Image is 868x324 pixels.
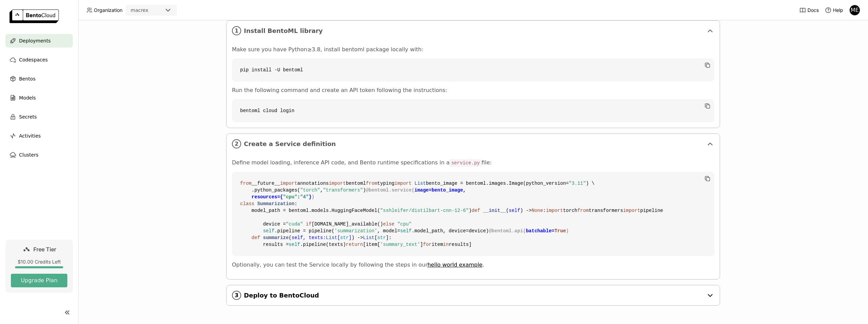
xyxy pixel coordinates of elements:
[19,113,37,121] span: Secrets
[326,235,337,240] span: List
[232,58,714,82] code: pip install -U bentoml
[232,46,714,53] p: Make sure you have Python≥3.8, install bentoml package locally with:
[415,181,426,186] span: List
[423,242,432,247] span: for
[428,262,483,268] a: hello world example
[5,110,73,124] a: Secrets
[252,235,260,240] span: def
[526,228,566,234] span: batchable=
[5,148,73,162] a: Clusters
[554,228,566,234] span: True
[232,26,241,35] i: 1
[300,194,308,200] span: "4"
[263,228,274,234] span: self
[509,208,520,213] span: self
[450,160,482,166] code: service.py
[280,181,297,186] span: import
[323,187,363,193] span: "transformers"
[227,285,720,305] div: 3Deploy to BentoCloud
[833,7,843,13] span: Help
[329,181,346,186] span: import
[5,91,73,105] a: Models
[232,99,714,122] code: bentoml cloud login
[19,94,36,102] span: Models
[232,87,714,94] p: Run the following command and create an API token following the instructions:
[400,228,412,234] span: self
[5,34,73,48] a: Deployments
[849,5,860,16] div: McLican Ekka
[300,187,320,193] span: "torch"
[623,208,640,213] span: import
[232,172,714,256] code: __future__ annotations bentoml typing bento_image = bentoml.images.Image(python_version= ) \ .pyt...
[283,194,297,200] span: "cpu"
[19,56,48,64] span: Codespaces
[227,21,720,41] div: 1Install BentoML library
[244,140,703,148] span: Create a Service definition
[240,181,252,186] span: from
[334,228,377,234] span: 'summarization'
[825,7,843,14] div: Help
[5,240,73,293] a: Free Tier$10.00 Credits LeftUpgrade Plan
[346,242,363,247] span: return
[291,235,351,240] span: self, texts: [ ]
[366,181,378,186] span: from
[19,151,38,159] span: Clusters
[380,242,420,247] span: 'summary_text'
[306,221,312,227] span: if
[232,291,241,300] i: 3
[532,208,543,213] span: None
[289,242,300,247] span: self
[149,7,150,14] input: Selected macrex.
[569,181,586,186] span: "3.11"
[850,5,860,15] div: ME
[377,235,386,240] span: str
[472,208,480,213] span: def
[33,246,56,253] span: Free Tier
[244,292,703,299] span: Deploy to BentoCloud
[11,259,67,265] div: $10.00 Credits Left
[131,7,148,14] div: macrex
[5,72,73,86] a: Bentos
[489,228,569,234] span: @bentoml.api( )
[227,134,720,154] div: 2Create a Service definition
[546,208,563,213] span: import
[5,129,73,143] a: Activities
[443,242,449,247] span: in
[363,235,374,240] span: List
[395,181,412,186] span: import
[11,274,67,287] button: Upgrade Plan
[19,132,41,140] span: Activities
[240,201,254,206] span: class
[5,53,73,67] a: Codespaces
[397,221,412,227] span: "cpu"
[799,7,819,14] a: Docs
[19,37,51,45] span: Deployments
[232,159,714,166] p: Define model loading, inference API code, and Bento runtime specifications in a file:
[19,75,35,83] span: Bentos
[263,235,289,240] span: summarize
[383,221,395,227] span: else
[286,221,303,227] span: "cuda"
[257,201,294,206] span: Summarization
[232,139,241,148] i: 2
[577,208,589,213] span: from
[244,27,703,35] span: Install BentoML library
[94,7,122,13] span: Organization
[807,7,819,13] span: Docs
[232,262,714,268] p: Optionally, you can test the Service locally by following the steps in our .
[10,10,59,23] img: logo
[483,208,506,213] span: __init__
[380,208,469,213] span: "sshleifer/distilbart-cnn-12-6"
[340,235,349,240] span: str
